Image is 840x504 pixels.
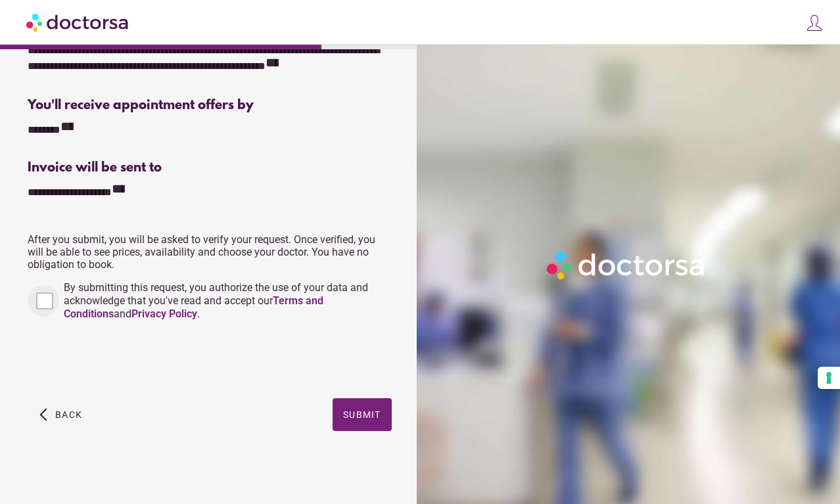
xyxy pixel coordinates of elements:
a: Terms and Conditions [64,294,323,320]
img: Doctorsa.com [26,7,130,37]
span: Back [55,409,82,420]
a: Privacy Policy [131,308,197,320]
button: Submit [333,398,392,431]
div: Invoice will be sent to [28,160,391,175]
button: arrow_back_ios Back [34,398,87,431]
img: icons8-customer-100.png [805,14,824,32]
div: You'll receive appointment offers by [28,98,391,113]
span: By submitting this request, you authorize the use of your data and acknowledge that you've read a... [64,281,368,320]
iframe: reCAPTCHA [28,334,227,385]
p: After you submit, you will be asked to verify your request. Once verified, you will be able to se... [28,233,391,271]
button: Your consent preferences for tracking technologies [818,367,840,389]
img: Logo-Doctorsa-trans-White-partial-flat.png [542,246,711,284]
span: Submit [343,409,381,420]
